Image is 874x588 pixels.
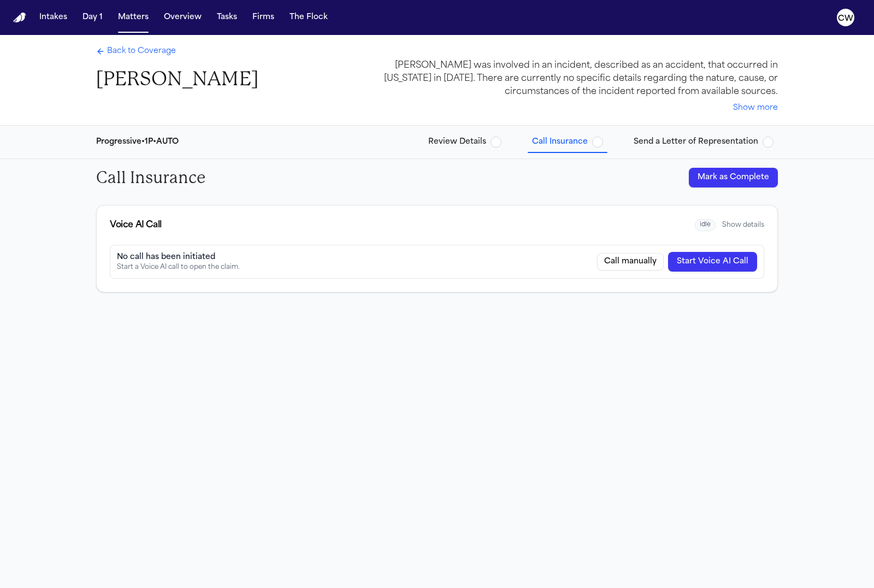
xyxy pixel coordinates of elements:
[532,137,588,148] span: Call Insurance
[634,137,758,148] span: Send a Letter of Representation
[114,8,153,27] button: Matters
[358,59,778,98] div: [PERSON_NAME] was involved in an incident, described as an accident, that occurred in [US_STATE] ...
[13,13,26,23] a: Home
[597,253,664,271] button: Call carrier manually
[110,219,162,232] div: Voice AI Call
[78,8,107,27] button: Day 1
[96,137,179,148] div: Progressive • 1P • AUTO
[248,8,279,27] button: Firms
[96,168,205,187] h2: Call Insurance
[528,132,607,152] button: Call Insurance
[722,221,764,230] button: Show details
[285,8,332,27] button: The Flock
[424,132,506,152] button: Review Details
[629,132,778,152] button: Send a Letter of Representation
[668,252,757,272] button: Start Voice AI Call
[695,219,716,232] span: idle
[13,13,26,23] img: Finch Logo
[96,67,258,91] h1: [PERSON_NAME]
[107,46,176,57] span: Back to Coverage
[96,46,176,57] a: Back to Coverage
[689,168,778,187] button: Mark as Complete
[733,103,778,114] button: Show more
[212,8,241,27] button: Tasks
[117,252,240,263] div: No call has been initiated
[117,263,240,272] div: Start a Voice AI call to open the claim.
[428,137,486,148] span: Review Details
[35,8,72,27] button: Intakes
[160,8,206,27] button: Overview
